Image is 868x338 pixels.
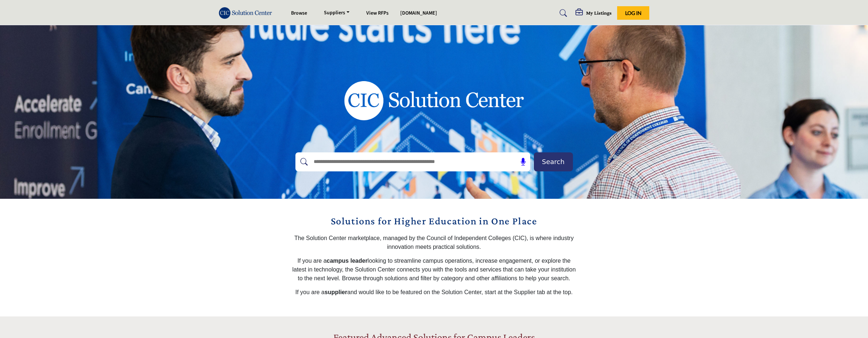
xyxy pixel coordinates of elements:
strong: supplier [325,289,347,295]
button: Search [534,152,573,171]
button: Log In [617,6,649,20]
span: Search [542,157,565,167]
a: Suppliers [319,8,355,18]
span: If you are a and would like to be featured on the Solution Center, start at the Supplier tab at t... [295,289,573,295]
a: View RFPs [366,10,389,17]
h2: Solutions for Higher Education in One Place [292,213,576,229]
a: Browse [291,10,307,17]
a: [DOMAIN_NAME] [400,10,437,17]
img: Site Logo [219,7,276,19]
span: If you are a looking to streamline campus operations, increase engagement, or explore the latest ... [292,258,576,281]
h5: My Listings [586,10,612,16]
strong: campus leader [327,258,368,264]
a: Search [552,7,572,19]
img: image [319,53,549,148]
div: My Listings [576,9,612,18]
span: The Solution Center marketplace, managed by the Council of Independent Colleges (CIC), is where i... [294,235,574,250]
span: Log In [625,10,642,16]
